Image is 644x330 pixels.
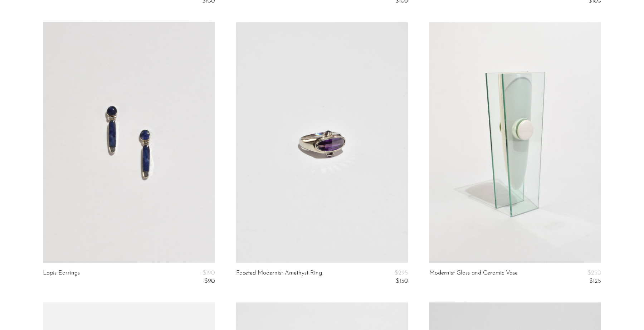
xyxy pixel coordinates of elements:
[587,270,601,276] span: $250
[429,270,518,285] a: Modernist Glass and Ceramic Vase
[396,278,408,284] span: $150
[395,270,408,276] span: $295
[236,270,322,285] a: Faceted Modernist Amethyst Ring
[204,278,215,284] span: $90
[43,270,80,285] a: Lapis Earrings
[589,278,601,284] span: $125
[203,270,215,276] span: $190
